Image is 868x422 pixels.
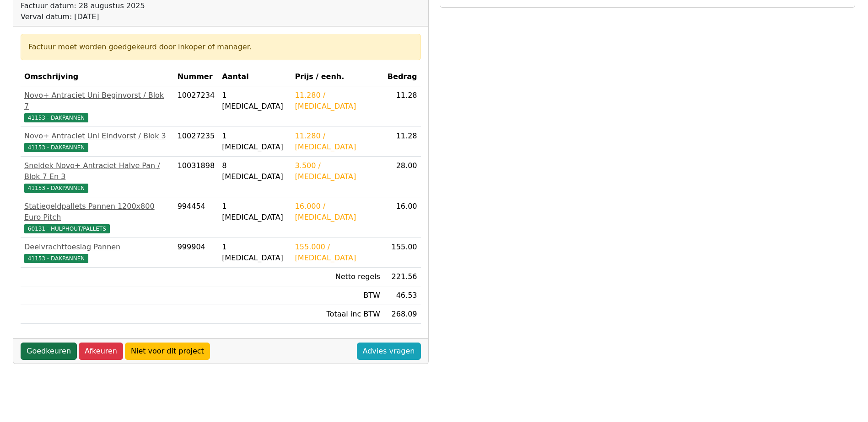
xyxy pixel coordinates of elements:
div: 1 [MEDICAL_DATA] [222,201,287,223]
th: Aantal [218,68,291,86]
div: Sneldek Novo+ Antraciet Halve Pan / Blok 7 En 3 [24,160,170,182]
span: 41153 - DAKPANNEN [24,184,88,193]
td: 268.09 [384,305,421,324]
div: 1 [MEDICAL_DATA] [222,131,287,153]
td: 10027234 [174,86,218,127]
a: Advies vragen [357,343,421,360]
td: 10031898 [174,157,218,197]
a: Sneldek Novo+ Antraciet Halve Pan / Blok 7 En 341153 - DAKPANNEN [24,160,170,193]
td: 11.28 [384,127,421,157]
th: Prijs / eenh. [291,68,384,86]
span: 41153 - DAKPANNEN [24,254,88,263]
td: 28.00 [384,157,421,197]
div: 1 [MEDICAL_DATA] [222,242,287,264]
a: Niet voor dit project [125,343,210,360]
div: Factuur moet worden goedgekeurd door inkoper of manager. [28,42,413,53]
span: 60131 - HULPHOUT/PALLETS [24,224,110,233]
a: Novo+ Antraciet Uni Eindvorst / Blok 341153 - DAKPANNEN [24,131,170,153]
div: 1 [MEDICAL_DATA] [222,90,287,112]
div: Deelvrachttoeslag Pannen [24,242,170,253]
td: Totaal inc BTW [291,305,384,324]
th: Nummer [174,68,218,86]
th: Omschrijving [21,68,174,86]
div: 11.280 / [MEDICAL_DATA] [295,90,380,112]
div: Novo+ Antraciet Uni Beginvorst / Blok 7 [24,90,170,112]
td: 16.00 [384,197,421,238]
a: Deelvrachttoeslag Pannen41153 - DAKPANNEN [24,242,170,264]
div: Factuur datum: 28 augustus 2025 [21,0,275,11]
td: Netto regels [291,268,384,286]
a: Statiegeldpallets Pannen 1200x800 Euro Pitch60131 - HULPHOUT/PALLETS [24,201,170,234]
th: Bedrag [384,68,421,86]
td: BTW [291,286,384,305]
span: 41153 - DAKPANNEN [24,113,88,122]
td: 999904 [174,238,218,268]
div: 8 [MEDICAL_DATA] [222,160,287,182]
div: Statiegeldpallets Pannen 1200x800 Euro Pitch [24,201,170,223]
td: 155.00 [384,238,421,268]
td: 10027235 [174,127,218,157]
div: Novo+ Antraciet Uni Eindvorst / Blok 3 [24,131,170,142]
div: 11.280 / [MEDICAL_DATA] [295,131,380,153]
span: 41153 - DAKPANNEN [24,143,88,152]
a: Goedkeuren [21,343,77,360]
div: 3.500 / [MEDICAL_DATA] [295,160,380,182]
div: 155.000 / [MEDICAL_DATA] [295,242,380,264]
div: Verval datum: [DATE] [21,11,275,22]
td: 994454 [174,197,218,238]
td: 46.53 [384,286,421,305]
div: 16.000 / [MEDICAL_DATA] [295,201,380,223]
a: Novo+ Antraciet Uni Beginvorst / Blok 741153 - DAKPANNEN [24,90,170,123]
td: 221.56 [384,268,421,286]
td: 11.28 [384,86,421,127]
a: Afkeuren [79,343,123,360]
